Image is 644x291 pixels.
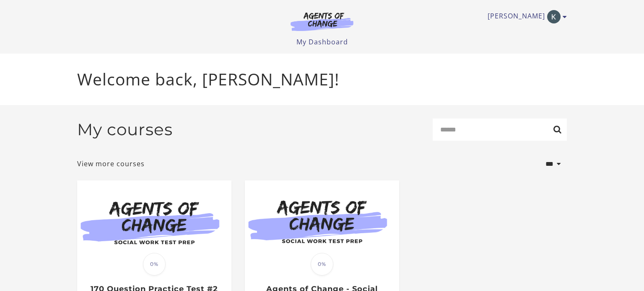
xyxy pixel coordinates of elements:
a: Toggle menu [488,10,563,23]
h2: My courses [77,120,173,139]
a: View more courses [77,159,145,169]
p: Welcome back, [PERSON_NAME]! [77,67,567,92]
a: My Dashboard [296,37,348,46]
span: 0% [143,253,166,276]
img: Agents of Change Logo [282,12,362,31]
span: 0% [311,253,333,276]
